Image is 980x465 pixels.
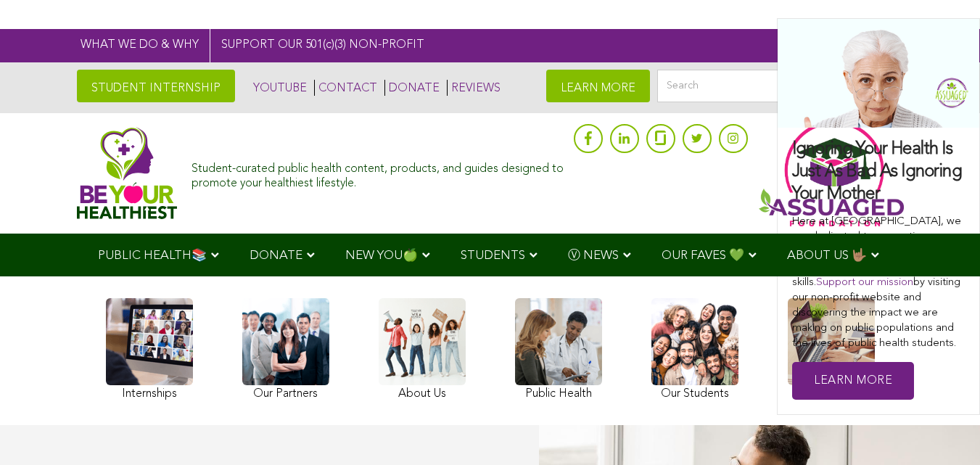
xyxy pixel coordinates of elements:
[447,80,501,96] a: REVIEWS
[655,131,665,145] img: glassdoor
[568,250,619,262] span: Ⓥ NEWS
[77,127,178,219] img: Assuaged
[907,395,980,465] iframe: Chat Widget
[662,250,744,262] span: OUR FAVES 💚
[77,70,235,102] a: STUDENT INTERNSHIP
[250,80,307,96] a: YOUTUBE
[77,234,904,276] div: Navigation Menu
[461,250,525,262] span: STUDENTS
[98,250,207,262] span: PUBLIC HEALTH📚
[384,80,440,96] a: DONATE
[792,362,914,400] a: Learn More
[192,155,566,190] div: Student-curated public health content, products, and guides designed to promote your healthiest l...
[345,250,418,262] span: NEW YOU🍏
[250,250,302,262] span: DONATE
[657,70,904,102] input: Search
[759,120,904,226] img: Assuaged App
[546,70,650,102] a: LEARN MORE
[787,250,867,262] span: ABOUT US 🤟🏽
[314,80,377,96] a: CONTACT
